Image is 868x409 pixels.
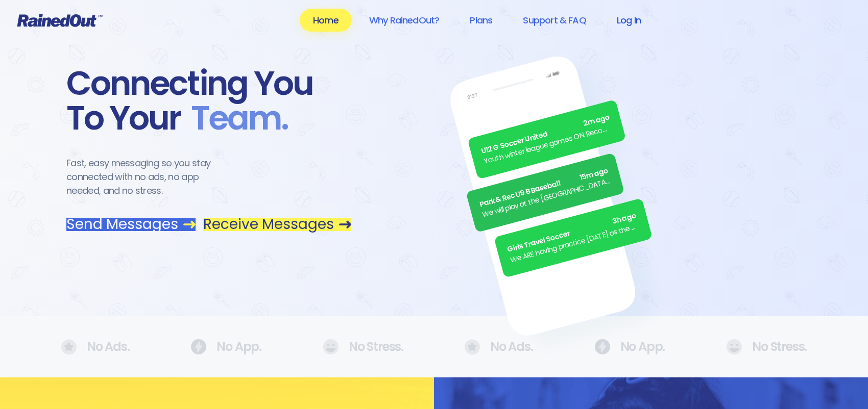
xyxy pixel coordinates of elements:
[604,9,654,32] a: Log In
[594,339,665,354] div: No App.
[506,211,637,255] div: Girls Travel Soccer
[66,156,230,197] div: Fast, easy messaging so you stay connected with no ads, no app needed, and no stress.
[66,218,196,231] a: Send Messages
[323,339,403,354] div: No Stress.
[611,211,637,227] span: 3h ago
[300,9,352,32] a: Home
[190,339,261,354] div: No App.
[465,339,480,355] img: No Ads.
[356,9,453,32] a: Why RainedOut?
[726,339,742,354] img: No Ads.
[726,339,807,354] div: No Stress.
[510,9,599,32] a: Support & FAQ
[480,112,611,157] div: U12 G Soccer United
[203,218,351,231] a: Receive Messages
[61,339,130,355] div: No Ads.
[483,122,614,167] div: Youth winter league games ON. Recommend running shoes/sneakers for players as option for footwear.
[456,9,505,32] a: Plans
[578,165,609,183] span: 15m ago
[478,165,609,210] div: Park & Rec U9 B Baseball
[323,339,339,354] img: No Ads.
[61,339,77,355] img: No Ads.
[594,339,610,354] img: No Ads.
[509,221,640,266] div: We ARE having practice [DATE] as the sun is finally out.
[66,66,351,136] div: Connecting You To Your
[465,339,533,355] div: No Ads.
[190,339,206,354] img: No Ads.
[582,112,611,130] span: 2m ago
[481,175,612,220] div: We will play at the [GEOGRAPHIC_DATA]. Wear white, be at the field by 5pm.
[181,101,288,136] span: Team .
